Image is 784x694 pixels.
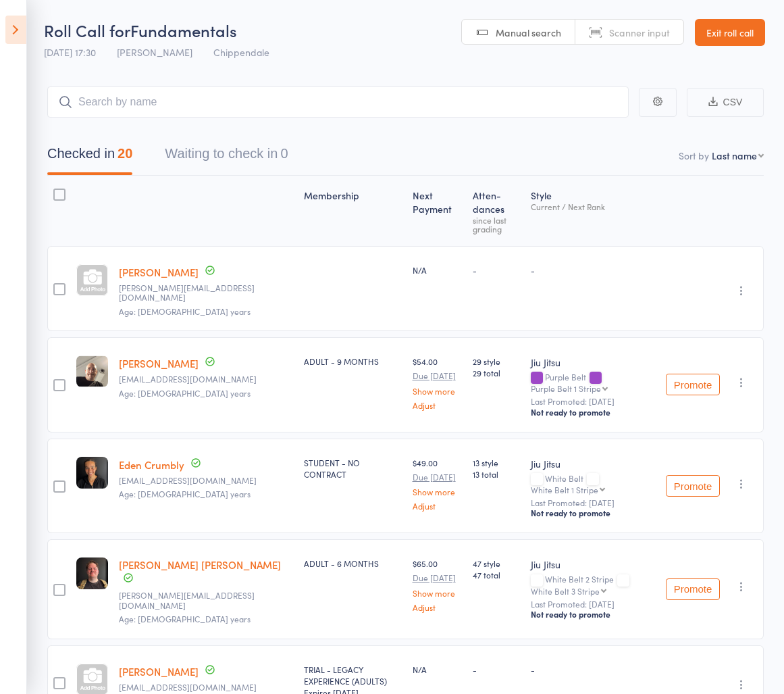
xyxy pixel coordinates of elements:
[413,603,463,612] a: Adjust
[666,578,720,600] button: Promote
[531,407,655,418] div: Not ready to promote
[119,488,251,499] span: Age: [DEMOGRAPHIC_DATA] years
[666,475,720,497] button: Promote
[280,146,288,161] div: 0
[666,374,720,395] button: Promote
[531,498,655,507] small: Last Promoted: [DATE]
[119,374,293,384] small: ben@cooperwoolley.com
[413,264,463,276] div: N/A
[119,476,293,485] small: Edencrumbly2026@u.northwestern.edu
[531,485,598,494] div: White Belt 1 Stripe
[531,587,600,595] div: White Belt 3 Stripe
[609,26,670,39] span: Scanner input
[76,355,108,387] img: image1687761588.png
[413,664,463,675] div: N/A
[531,474,655,494] div: White Belt
[695,19,765,46] a: Exit roll call
[119,457,184,472] a: Eden Crumbly
[473,569,520,580] span: 47 total
[413,387,463,395] a: Show more
[531,599,655,609] small: Last Promoted: [DATE]
[413,355,463,409] div: $54.00
[413,501,463,510] a: Adjust
[531,264,655,276] div: -
[496,26,561,39] span: Manual search
[119,356,199,370] a: [PERSON_NAME]
[413,401,463,410] a: Adjust
[413,557,463,611] div: $65.00
[117,146,132,161] div: 20
[119,387,251,399] span: Age: [DEMOGRAPHIC_DATA] years
[304,557,402,569] div: ADULT - 6 MONTHS
[531,355,655,369] div: Jiu Jitsu
[413,472,463,482] small: Due [DATE]
[117,45,192,59] span: [PERSON_NAME]
[119,591,293,610] small: M.dosremedios@outlook.com
[473,367,520,378] span: 29 total
[213,45,269,59] span: Chippendale
[165,139,288,175] button: Waiting to check in0
[304,355,402,367] div: ADULT - 9 MONTHS
[413,457,463,510] div: $49.00
[531,609,655,620] div: Not ready to promote
[47,139,132,175] button: Checked in20
[119,664,199,678] a: [PERSON_NAME]
[525,182,660,240] div: Style
[119,557,281,572] a: [PERSON_NAME] [PERSON_NAME]
[531,384,601,393] div: Purple Belt 1 Stripe
[473,216,520,233] div: since last grading
[473,468,520,480] span: 13 total
[531,557,655,571] div: Jiu Jitsu
[47,86,629,118] input: Search by name
[119,683,293,692] small: Pannogabriel@hotmail.com
[473,664,520,675] div: -
[712,149,757,162] div: Last name
[473,457,520,468] span: 13 style
[531,507,655,518] div: Not ready to promote
[413,573,463,583] small: Due [DATE]
[413,371,463,380] small: Due [DATE]
[531,372,655,393] div: Purple Belt
[531,457,655,470] div: Jiu Jitsu
[413,589,463,597] a: Show more
[119,283,293,303] small: albert.blaya@gmail.com
[679,149,709,162] label: Sort by
[467,182,525,240] div: Atten­dances
[130,19,237,41] span: Fundamentals
[407,182,468,240] div: Next Payment
[119,305,251,317] span: Age: [DEMOGRAPHIC_DATA] years
[531,574,655,595] div: White Belt 2 Stripe
[44,19,130,41] span: Roll Call for
[119,265,199,279] a: [PERSON_NAME]
[298,182,407,240] div: Membership
[531,664,655,675] div: -
[304,457,402,480] div: STUDENT - NO CONTRACT
[119,613,251,624] span: Age: [DEMOGRAPHIC_DATA] years
[473,264,520,276] div: -
[76,557,108,589] img: image1738914132.png
[531,202,655,211] div: Current / Next Rank
[473,355,520,367] span: 29 style
[413,487,463,496] a: Show more
[687,88,764,117] button: CSV
[531,397,655,406] small: Last Promoted: [DATE]
[76,457,108,489] img: image1758932023.png
[473,557,520,569] span: 47 style
[44,45,96,59] span: [DATE] 17:30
